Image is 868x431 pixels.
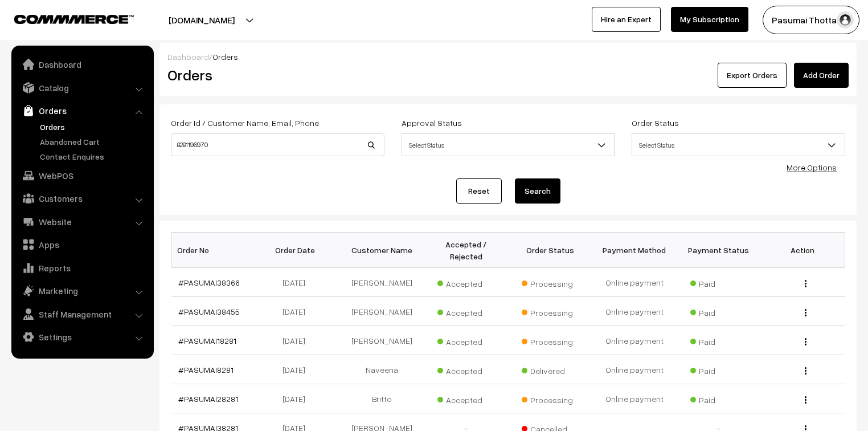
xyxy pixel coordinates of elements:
th: Payment Status [677,233,761,268]
a: WebPOS [14,165,150,186]
button: Pasumai Thotta… [763,6,859,34]
td: [DATE] [255,326,339,355]
span: Paid [690,304,747,319]
th: Order Status [508,233,592,268]
a: #PASUMAI38366 [178,278,240,287]
td: Online payment [592,384,677,413]
span: Accepted [437,362,494,377]
a: Orders [14,100,150,121]
td: [PERSON_NAME] [339,326,424,355]
span: Accepted [437,275,494,290]
a: #PASUMAI38455 [178,307,240,316]
td: Naveena [339,355,424,384]
h2: Orders [167,66,383,84]
a: COMMMERCE [14,11,114,25]
button: Search [515,178,560,204]
div: / [167,51,849,63]
button: Export Orders [718,63,787,88]
input: Order Id / Customer Name / Customer Email / Customer Phone [171,133,384,156]
a: Add Order [794,63,849,88]
a: Marketing [14,280,150,301]
td: [DATE] [255,355,339,384]
img: Menu [805,280,806,287]
img: Menu [805,396,806,404]
td: [DATE] [255,384,339,413]
span: Paid [690,275,747,290]
a: Catalog [14,78,150,98]
a: #PASUMAI8281 [178,365,234,375]
a: Dashboard [167,52,209,62]
th: Order Date [255,233,339,268]
th: Customer Name [339,233,424,268]
span: Processing [522,391,579,406]
img: Menu [805,309,806,316]
span: Accepted [437,304,494,319]
th: Accepted / Rejected [424,233,508,268]
a: Reports [14,258,150,278]
td: [PERSON_NAME] [339,268,424,297]
th: Payment Method [592,233,677,268]
td: Online payment [592,268,677,297]
td: Online payment [592,355,677,384]
a: Staff Management [14,304,150,324]
span: Select Status [632,135,845,155]
span: Paid [690,333,747,348]
th: Order No [171,233,256,268]
span: Accepted [437,391,494,406]
label: Order Status [632,117,679,129]
a: Reset [456,178,502,204]
label: Approval Status [402,117,462,129]
span: Processing [522,275,579,290]
a: Website [14,212,150,232]
td: [DATE] [255,297,339,326]
td: Online payment [592,326,677,355]
span: Delivered [522,362,579,377]
span: Accepted [437,333,494,348]
span: Paid [690,362,747,377]
a: Abandoned Cart [37,136,150,148]
span: Orders [212,52,238,62]
span: Processing [522,333,579,348]
button: [DOMAIN_NAME] [129,6,275,34]
td: Online payment [592,297,677,326]
td: Britto [339,384,424,413]
span: Processing [522,304,579,319]
span: Select Status [402,135,615,155]
a: My Subscription [671,7,748,32]
span: Paid [690,391,747,406]
img: Menu [805,338,806,345]
td: [DATE] [255,268,339,297]
a: Settings [14,327,150,347]
td: [PERSON_NAME] [339,297,424,326]
span: Select Status [402,133,615,156]
a: Hire an Expert [592,7,661,32]
a: Dashboard [14,54,150,75]
a: #PASUMAI18281 [178,336,236,345]
img: Menu [805,367,806,375]
a: Contact Enquires [37,151,150,162]
a: Customers [14,188,150,209]
span: Select Status [632,133,845,156]
a: Apps [14,234,150,255]
a: #PASUMAI28281 [178,394,238,404]
a: More Options [787,162,837,172]
label: Order Id / Customer Name, Email, Phone [171,117,319,129]
img: user [837,11,854,29]
img: COMMMERCE [14,15,134,23]
th: Action [761,233,845,268]
a: Orders [37,121,150,133]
